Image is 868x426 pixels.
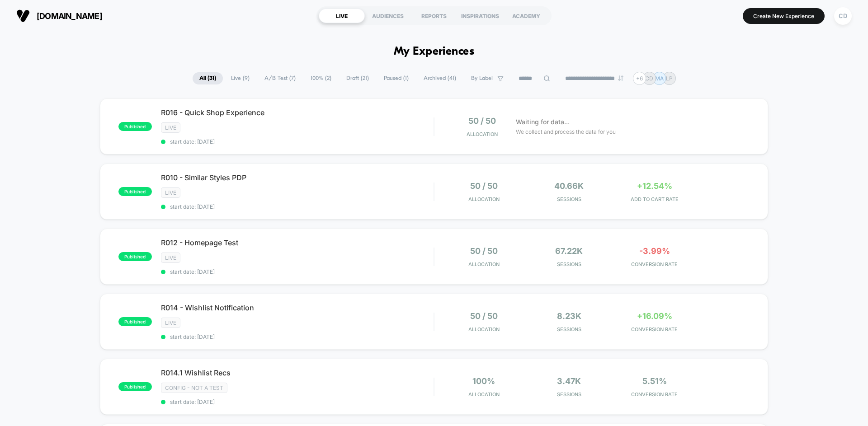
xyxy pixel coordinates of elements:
span: Archived ( 41 ) [417,72,463,84]
span: start date: [DATE] [161,268,434,275]
img: Visually logo [16,9,30,23]
span: +16.09% [637,311,672,321]
span: Sessions [529,261,610,267]
span: Allocation [467,131,498,137]
span: CONVERSION RATE [614,326,695,332]
span: 50 / 50 [468,116,496,126]
div: ACADEMY [503,9,549,23]
div: + 6 [633,72,646,85]
span: Allocation [468,196,500,202]
span: R016 - Quick Shop Experience [161,108,434,117]
span: Sessions [529,326,610,332]
span: Draft ( 21 ) [340,72,376,84]
span: 100% ( 2 ) [304,72,338,84]
button: Create New Experience [743,8,825,24]
span: Allocation [468,391,500,398]
span: Sessions [529,196,610,202]
span: R014.1 Wishlist Recs [161,368,434,377]
span: [DOMAIN_NAME] [37,11,102,21]
span: 67.22k [555,246,583,256]
span: R012 - Homepage Test [161,238,434,247]
span: LIVE [161,187,180,198]
span: LIVE [161,122,180,133]
span: 50 / 50 [470,246,498,256]
span: CONFIG - NOT A TEST [161,383,227,393]
span: start date: [DATE] [161,333,434,340]
div: INSPIRATIONS [457,9,503,23]
span: Live ( 9 ) [224,72,256,84]
span: start date: [DATE] [161,138,434,145]
span: 3.47k [557,376,581,386]
span: We collect and process the data for you [516,127,616,136]
span: published [118,252,152,261]
span: R014 - Wishlist Notification [161,303,434,312]
span: 5.51% [642,376,667,386]
span: ADD TO CART RATE [614,196,695,202]
span: Paused ( 1 ) [377,72,415,84]
span: Allocation [468,261,500,267]
span: published [118,317,152,326]
span: -3.99% [639,246,670,256]
button: [DOMAIN_NAME] [14,9,105,23]
span: Waiting for data... [516,117,570,127]
span: CONVERSION RATE [614,261,695,267]
span: All ( 31 ) [193,72,223,84]
p: CD [645,75,653,82]
span: Sessions [529,391,610,398]
img: end [618,75,623,81]
span: published [118,122,152,131]
p: MA [655,75,664,82]
span: start date: [DATE] [161,203,434,210]
button: CD [831,7,854,25]
span: 50 / 50 [470,311,498,321]
span: By Label [471,75,493,82]
div: CD [834,7,852,25]
span: 100% [472,376,495,386]
div: AUDIENCES [365,9,411,23]
span: R010 - Similar Styles PDP [161,173,434,182]
span: Allocation [468,326,500,332]
span: A/B Test ( 7 ) [258,72,302,84]
p: LP [666,75,673,82]
div: REPORTS [411,9,457,23]
span: 8.23k [557,311,581,321]
span: start date: [DATE] [161,398,434,405]
span: LIVE [161,318,180,328]
div: LIVE [319,9,365,23]
span: CONVERSION RATE [614,391,695,398]
span: LIVE [161,253,180,263]
span: +12.54% [637,181,672,191]
h1: My Experiences [394,45,475,58]
span: published [118,187,152,196]
span: 50 / 50 [470,181,498,191]
span: published [118,382,152,391]
span: 40.66k [554,181,584,191]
